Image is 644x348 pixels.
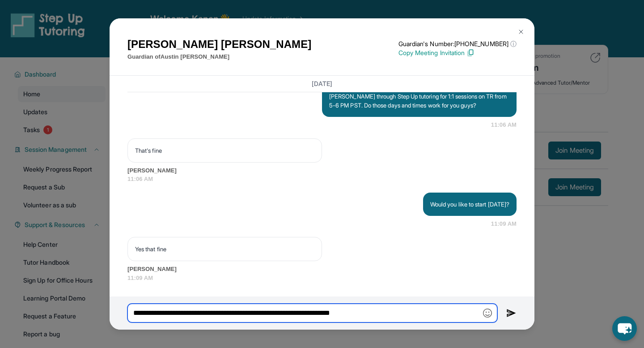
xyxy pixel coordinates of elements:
span: 11:09 AM [127,274,517,283]
span: ⓘ [510,39,517,48]
img: Emoji [483,309,492,318]
span: [PERSON_NAME] [127,265,517,274]
p: Would you like to start [DATE]? [430,200,509,209]
img: Close Icon [517,28,525,35]
p: Hi [PERSON_NAME]. I'm [PERSON_NAME]. I've been matched with [PERSON_NAME] through Step Up tutorin... [329,83,509,110]
img: Send icon [506,308,517,318]
h3: [DATE] [127,79,517,88]
p: Yes that fine [135,245,314,253]
p: Guardian's Number: [PHONE_NUMBER] [398,39,517,48]
button: chat-button [612,316,637,341]
span: [PERSON_NAME] [127,166,517,175]
p: That's fine [135,146,314,155]
p: Copy Meeting Invitation [398,48,517,57]
p: Guardian of Austin [PERSON_NAME] [127,52,311,61]
span: 11:09 AM [491,219,517,228]
span: 11:06 AM [127,175,517,184]
h1: [PERSON_NAME] [PERSON_NAME] [127,36,311,52]
img: Copy Icon [466,49,475,57]
span: 11:06 AM [491,120,517,129]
